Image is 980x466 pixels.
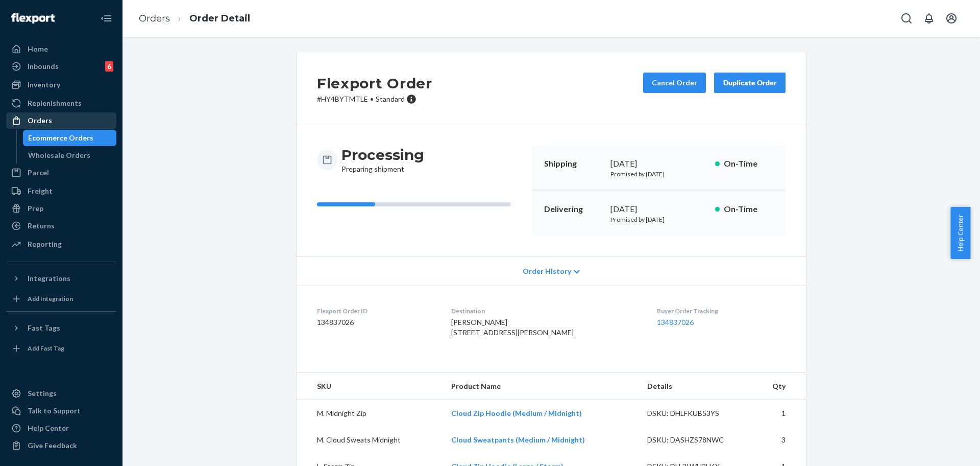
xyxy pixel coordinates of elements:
a: Home [6,41,116,57]
div: Freight [28,186,53,196]
dt: Flexport Order ID [317,307,435,315]
div: Orders [28,115,52,126]
span: Standard [376,95,405,103]
ol: breadcrumbs [131,4,258,34]
div: Inventory [28,80,60,90]
p: # HY4BYTMTLE [317,94,432,104]
div: Ecommerce Orders [28,133,93,143]
div: DSKU: DASHZS78NWC [647,435,743,445]
a: Cloud Sweatpants (Medium / Midnight) [451,435,585,444]
dt: Buyer Order Tracking [657,307,786,315]
button: Integrations [6,270,116,287]
a: Add Fast Tag [6,340,116,357]
div: Settings [28,388,57,399]
p: Promised by [DATE] [610,215,707,224]
a: Parcel [6,165,116,181]
iframe: Opens a widget where you can chat to one of our agents [915,435,970,461]
div: Returns [28,221,55,231]
a: Order Detail [189,13,250,24]
div: Add Integration [28,294,73,303]
p: Promised by [DATE] [610,170,707,178]
th: SKU [297,373,443,400]
div: Help Center [28,423,69,433]
a: Cloud Zip Hoodie (Medium / Midnight) [451,409,582,417]
button: Talk to Support [6,403,116,419]
div: Add Fast Tag [28,344,64,353]
div: Give Feedback [28,440,77,451]
td: M. Midnight Zip [297,400,443,427]
dd: 134837026 [317,317,435,328]
div: Prep [28,203,43,214]
td: 1 [751,400,806,427]
div: Fast Tags [28,323,60,333]
a: Settings [6,385,116,402]
div: Reporting [28,239,62,249]
p: Shipping [544,158,602,170]
h2: Flexport Order [317,73,432,94]
span: [PERSON_NAME] [STREET_ADDRESS][PERSON_NAME] [451,318,574,337]
th: Qty [751,373,806,400]
h3: Processing [341,146,424,164]
div: DSKU: DHLFKUB53YS [647,408,743,418]
a: 134837026 [657,318,694,327]
div: [DATE] [610,203,707,215]
button: Close Navigation [96,8,116,29]
button: Help Center [950,207,970,259]
a: Ecommerce Orders [23,130,117,146]
dt: Destination [451,307,641,315]
a: Returns [6,218,116,234]
div: Wholesale Orders [28,150,90,160]
a: Reporting [6,236,116,252]
div: Preparing shipment [341,146,424,174]
a: Orders [139,13,170,24]
td: 3 [751,427,806,453]
th: Product Name [443,373,639,400]
img: Flexport logo [11,13,55,24]
th: Details [639,373,751,400]
a: Inbounds6 [6,58,116,75]
div: Duplicate Order [723,78,777,88]
button: Fast Tags [6,320,116,336]
a: Freight [6,183,116,199]
a: Orders [6,112,116,129]
div: Inbounds [28,61,59,72]
div: Replenishments [28,98,82,108]
td: M. Cloud Sweats Midnight [297,427,443,453]
div: [DATE] [610,158,707,170]
p: On-Time [724,158,773,170]
a: Add Integration [6,291,116,307]
p: On-Time [724,203,773,215]
div: 6 [105,61,113,72]
p: Delivering [544,203,602,215]
button: Cancel Order [643,73,706,93]
a: Replenishments [6,95,116,111]
div: Integrations [28,273,70,284]
a: Prep [6,200,116,217]
button: Open account menu [941,8,962,29]
button: Open Search Box [896,8,917,29]
span: • [370,95,374,103]
div: Home [28,44,48,54]
button: Give Feedback [6,437,116,454]
a: Inventory [6,77,116,93]
a: Help Center [6,420,116,436]
button: Duplicate Order [714,73,786,93]
div: Parcel [28,168,49,178]
a: Wholesale Orders [23,147,117,164]
div: Talk to Support [28,406,81,416]
button: Open notifications [919,8,939,29]
span: Order History [523,266,571,276]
